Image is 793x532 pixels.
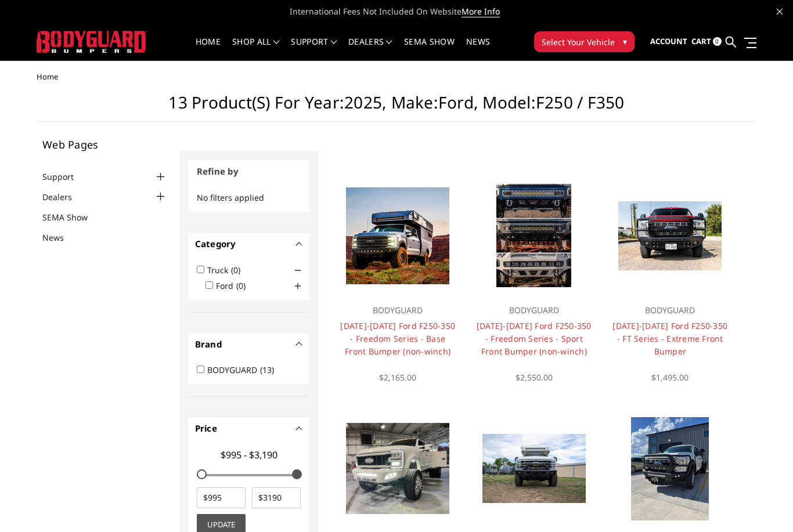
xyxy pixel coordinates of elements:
[42,139,168,150] h5: Web Pages
[516,372,553,383] span: $2,550.00
[623,35,627,48] span: ▾
[37,71,58,82] span: Home
[472,174,596,298] a: Multiple lighting options
[348,38,392,60] a: Dealers
[338,303,457,317] p: BODYGUARD
[534,31,635,52] button: Select Your Vehicle
[188,160,310,183] h3: Refine by
[650,36,687,46] span: Account
[462,6,500,17] a: More Info
[196,38,221,60] a: Home
[475,303,593,317] p: BODYGUARD
[612,320,727,357] a: [DATE]-[DATE] Ford F250-350 - FT Series - Extreme Front Bumper
[651,372,689,383] span: $1,495.00
[42,191,86,203] a: Dealers
[297,241,302,247] button: -
[713,37,722,46] span: 0
[195,237,303,251] h4: Category
[404,38,455,60] a: SEMA Show
[37,31,147,52] img: BODYGUARD BUMPERS
[379,372,416,383] span: $2,165.00
[340,320,455,357] a: [DATE]-[DATE] Ford F250-350 - Freedom Series - Base Front Bumper (non-winch)
[37,93,756,122] h1: 13 Product(s) for Year:2025, Make:Ford, Model:F250 / F350
[42,231,78,244] a: News
[297,425,302,431] button: -
[295,267,301,273] span: Click to show/hide children
[197,487,246,508] input: $995
[42,211,102,223] a: SEMA Show
[691,36,711,46] span: Cart
[542,36,615,48] span: Select Your Vehicle
[295,283,301,289] span: Click to show/hide children
[236,280,246,291] span: (0)
[42,171,88,183] a: Support
[195,338,303,351] h4: Brand
[252,487,301,508] input: $3190
[231,265,240,276] span: (0)
[466,38,490,60] a: News
[297,341,302,347] button: -
[207,364,281,375] label: BODYGUARD
[197,192,264,203] span: No filters applied
[207,265,247,276] label: Truck
[195,422,303,435] h4: Price
[477,320,592,357] a: [DATE]-[DATE] Ford F250-350 - Freedom Series - Sport Front Bumper (non-winch)
[291,38,337,60] a: Support
[691,26,722,57] a: Cart 0
[611,303,730,317] p: BODYGUARD
[216,280,253,291] label: Ford
[260,364,274,375] span: (13)
[496,184,571,287] img: Multiple lighting options
[650,26,687,57] a: Account
[232,38,279,60] a: shop all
